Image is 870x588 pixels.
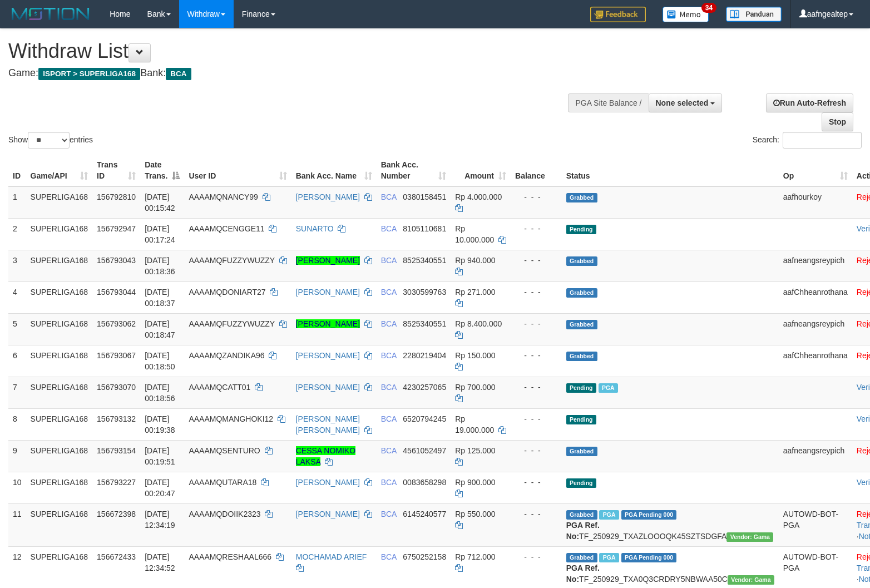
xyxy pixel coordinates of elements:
span: [DATE] 00:18:47 [145,319,175,339]
td: SUPERLIGA168 [26,503,93,546]
div: - - - [515,286,557,298]
span: Marked by aafsoycanthlai [599,553,619,562]
span: Rp 550.000 [455,510,495,518]
span: None selected [656,98,709,107]
span: Copy 8105110681 to clipboard [403,224,446,233]
td: 1 [8,186,26,219]
td: SUPERLIGA168 [26,281,93,313]
a: [PERSON_NAME] [296,256,360,265]
td: 10 [8,472,26,503]
span: 156792947 [97,224,136,233]
span: AAAAMQMANGHOKI12 [189,414,273,423]
span: Copy 8525340551 to clipboard [403,319,446,328]
td: SUPERLIGA168 [26,472,93,503]
th: Balance [511,155,562,186]
span: Rp 8.400.000 [455,319,502,328]
span: BCA [381,288,397,297]
a: [PERSON_NAME] [296,478,360,487]
td: aafChheanrothana [779,345,852,377]
span: Marked by aafsoycanthlai [599,510,619,520]
span: Rp 150.000 [455,351,495,360]
a: [PERSON_NAME] [PERSON_NAME] [296,414,360,434]
button: None selected [649,93,723,112]
span: Grabbed [566,256,597,266]
span: [DATE] 00:18:36 [145,256,175,276]
td: 4 [8,281,26,313]
td: 8 [8,408,26,440]
td: SUPERLIGA168 [26,218,93,250]
span: Copy 3030599763 to clipboard [403,288,446,297]
span: Rp 125.000 [455,446,495,455]
span: Rp 700.000 [455,383,495,392]
div: - - - [515,350,557,361]
td: aafneangsreypich [779,440,852,472]
a: [PERSON_NAME] [296,192,360,201]
a: [PERSON_NAME] [296,351,360,360]
span: Copy 4561052497 to clipboard [403,446,446,455]
h1: Withdraw List [8,40,569,62]
span: Grabbed [566,320,597,329]
span: AAAAMQRESHAAL666 [189,552,271,561]
th: Bank Acc. Name: activate to sort column ascending [291,155,377,186]
span: [DATE] 00:18:37 [145,288,175,308]
span: 156793154 [97,446,136,455]
span: 34 [701,3,716,13]
div: - - - [515,551,557,562]
div: PGA Site Balance / [568,93,648,112]
span: ISPORT > SUPERLIGA168 [38,68,140,80]
span: BCA [381,256,397,265]
td: 9 [8,440,26,472]
span: 156792810 [97,192,136,201]
th: Amount: activate to sort column ascending [451,155,511,186]
a: [PERSON_NAME] [296,383,360,392]
span: 156793043 [97,256,136,265]
td: SUPERLIGA168 [26,377,93,408]
img: panduan.png [726,7,782,22]
td: 7 [8,377,26,408]
div: - - - [515,223,557,234]
span: BCA [381,414,397,423]
b: PGA Ref. No: [566,521,600,541]
a: [PERSON_NAME] [296,288,360,297]
span: 156793067 [97,351,136,360]
span: Marked by aafnonsreyleab [599,383,618,393]
th: Status [562,155,779,186]
a: SUNARTO [296,224,334,233]
div: - - - [515,318,557,329]
td: 3 [8,250,26,281]
a: Run Auto-Refresh [766,93,853,112]
h4: Game: Bank: [8,68,569,79]
span: Copy 0380158451 to clipboard [403,192,446,201]
span: BCA [381,351,397,360]
span: [DATE] 00:20:47 [145,478,175,498]
span: 156672398 [97,510,136,518]
span: 156672433 [97,552,136,561]
span: Grabbed [566,510,597,520]
th: Date Trans.: activate to sort column descending [140,155,184,186]
th: Bank Acc. Number: activate to sort column ascending [377,155,451,186]
td: aafhourkoy [779,186,852,219]
span: AAAAMQFUZZYWUZZY [189,256,275,265]
td: SUPERLIGA168 [26,408,93,440]
span: AAAAMQSENTURO [189,446,260,455]
td: SUPERLIGA168 [26,313,93,345]
td: SUPERLIGA168 [26,186,93,219]
th: Trans ID: activate to sort column ascending [92,155,140,186]
td: 5 [8,313,26,345]
div: - - - [515,382,557,393]
span: Copy 0083658298 to clipboard [403,478,446,487]
span: [DATE] 00:15:42 [145,192,175,213]
td: aafneangsreypich [779,313,852,345]
span: [DATE] 00:19:51 [145,446,175,466]
span: Rp 19.000.000 [455,414,494,434]
span: Grabbed [566,447,597,456]
span: AAAAMQUTARA18 [189,478,256,487]
a: Stop [822,112,853,131]
span: BCA [381,192,397,201]
div: - - - [515,445,557,456]
span: BCA [381,510,397,518]
div: - - - [515,413,557,424]
span: BCA [381,319,397,328]
span: Rp 10.000.000 [455,224,494,244]
span: Pending [566,383,596,393]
